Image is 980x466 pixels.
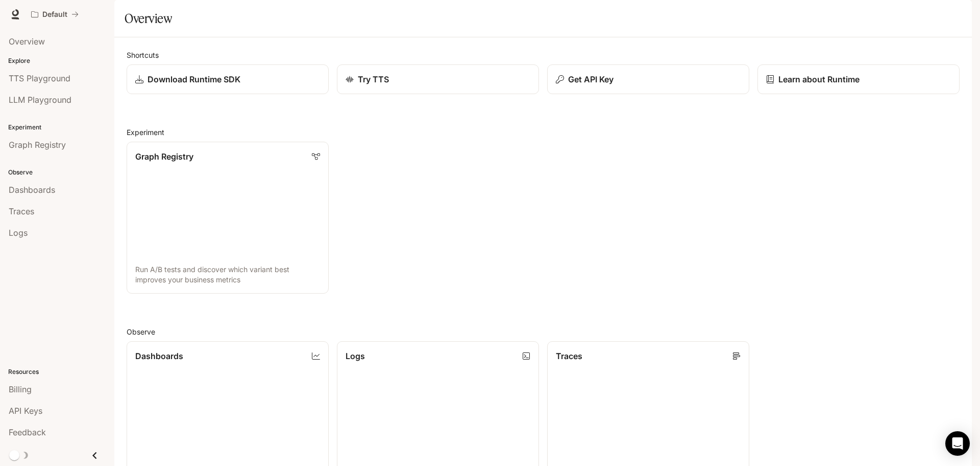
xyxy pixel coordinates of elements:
[358,73,389,85] p: Try TTS
[127,127,960,138] h2: Experiment
[945,431,970,456] div: Open Intercom Messenger
[148,73,240,85] p: Download Runtime SDK
[568,73,614,85] p: Get API Key
[135,264,320,285] p: Run A/B tests and discover which variant best improves your business metrics
[127,326,960,337] h2: Observe
[778,73,860,85] p: Learn about Runtime
[547,64,749,94] button: Get API Key
[556,350,582,362] p: Traces
[42,10,67,19] p: Default
[127,64,329,94] a: Download Runtime SDK
[127,50,960,60] h2: Shortcuts
[135,350,183,362] p: Dashboards
[27,4,83,25] button: All workspaces
[346,350,365,362] p: Logs
[125,8,172,29] h1: Overview
[127,142,329,294] a: Graph RegistryRun A/B tests and discover which variant best improves your business metrics
[757,64,960,94] a: Learn about Runtime
[135,150,193,163] p: Graph Registry
[337,64,539,94] a: Try TTS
